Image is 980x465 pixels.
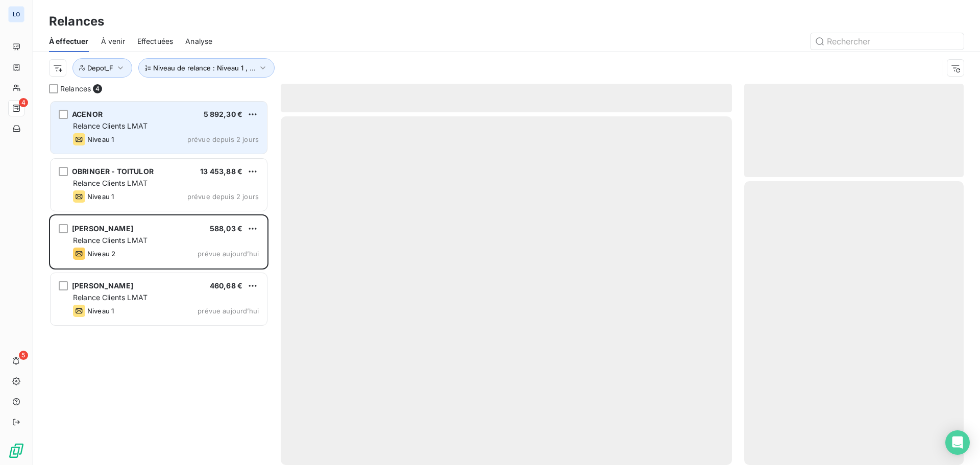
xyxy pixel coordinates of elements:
[49,12,104,31] h3: Relances
[60,84,91,94] span: Relances
[187,192,259,201] span: prévue depuis 2 jours
[87,250,115,258] span: Niveau 2
[204,110,243,118] span: 5 892,30 €
[210,224,242,233] span: 588,03 €
[198,250,259,258] span: prévue aujourd’hui
[49,36,89,46] span: À effectuer
[87,307,114,315] span: Niveau 1
[19,98,28,107] span: 4
[101,36,125,46] span: À venir
[72,167,154,176] span: OBRINGER - TOITULOR
[72,281,133,290] span: [PERSON_NAME]
[73,293,148,302] span: Relance Clients LMAT
[200,167,242,176] span: 13 453,88 €
[198,307,259,315] span: prévue aujourd’hui
[19,351,28,360] span: 5
[137,36,174,46] span: Effectuées
[73,121,148,130] span: Relance Clients LMAT
[8,443,24,459] img: Logo LeanPay
[945,430,970,455] div: Open Intercom Messenger
[72,58,132,78] button: Depot_F
[811,33,964,50] input: Rechercher
[73,179,148,187] span: Relance Clients LMAT
[187,135,259,143] span: prévue depuis 2 jours
[93,84,102,93] span: 4
[87,192,114,201] span: Niveau 1
[87,64,113,72] span: Depot_F
[49,100,268,465] div: grid
[210,281,242,290] span: 460,68 €
[72,110,103,118] span: ACENOR
[8,6,24,22] div: LO
[73,236,148,244] span: Relance Clients LMAT
[72,224,133,233] span: [PERSON_NAME]
[185,36,212,46] span: Analyse
[153,64,256,72] span: Niveau de relance : Niveau 1 , ...
[87,135,114,143] span: Niveau 1
[138,58,275,78] button: Niveau de relance : Niveau 1 , ...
